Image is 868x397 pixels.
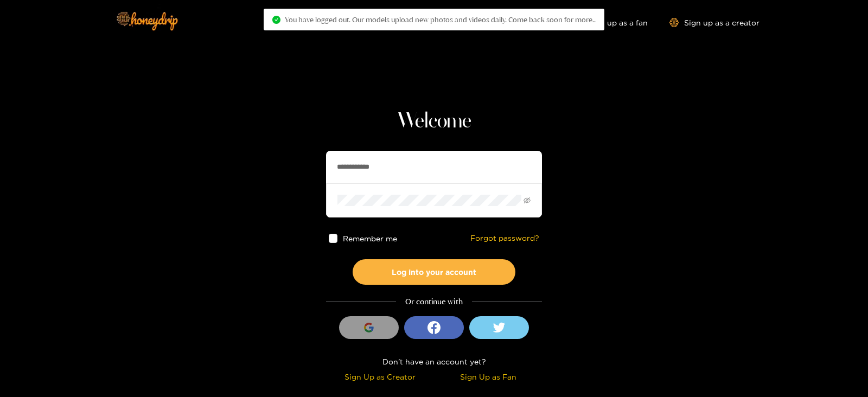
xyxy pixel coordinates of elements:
div: Sign Up as Creator [329,370,431,383]
h1: Welcome [326,108,542,135]
a: Sign up as a fan [573,18,648,27]
div: Sign Up as Fan [437,370,539,383]
a: Sign up as a creator [669,18,759,27]
span: eye-invisible [524,197,531,204]
button: Log into your account [353,259,515,285]
span: Remember me [343,234,398,242]
span: check-circle [272,16,280,24]
div: Don't have an account yet? [326,355,542,368]
a: Forgot password? [470,234,539,243]
div: Or continue with [326,296,542,308]
span: You have logged out. Our models upload new photos and videos daily. Come back soon for more.. [285,15,596,24]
